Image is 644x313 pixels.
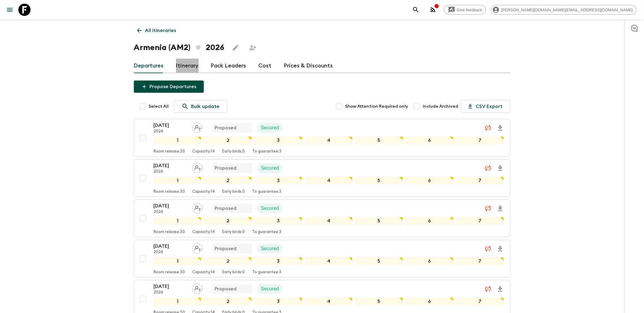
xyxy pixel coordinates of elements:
p: Capacity: 14 [193,149,215,154]
div: 1 [154,297,202,305]
button: [DATE]2026Assign pack leaderProposedSecured1234567Room release:30Capacity:14Early birds:0To guara... [134,159,510,197]
div: 4 [305,136,353,144]
svg: Unable to sync - Check prices and secured [484,285,492,293]
div: 3 [254,297,302,305]
span: Assign pack leader [192,205,203,210]
p: Early birds: 0 [223,149,245,154]
p: To guarantee: 3 [252,270,282,275]
a: Prices & Discounts [284,59,333,73]
div: Secured [257,163,283,173]
div: 7 [456,257,504,265]
button: CSV Export [461,100,510,113]
p: 2026 [154,169,187,174]
span: Share this itinerary [247,41,259,54]
div: 6 [406,177,454,185]
span: Assign pack leader [192,124,203,129]
div: 3 [254,257,302,265]
p: Secured [261,164,279,172]
p: [DATE] [154,162,187,169]
span: Show Attention Required only [345,103,408,110]
p: Bulk update [191,103,220,110]
p: Proposed [215,164,237,172]
p: To guarantee: 3 [252,189,282,194]
div: 4 [305,257,353,265]
p: To guarantee: 3 [252,230,282,235]
svg: Unable to sync - Check prices and secured [484,164,492,172]
button: search adventures [410,4,422,16]
p: Capacity: 14 [193,270,215,275]
p: Room release: 30 [154,149,185,154]
p: Proposed [215,285,237,293]
span: [PERSON_NAME][DOMAIN_NAME][EMAIL_ADDRESS][DOMAIN_NAME] [498,8,636,12]
svg: Unable to sync - Check prices and secured [484,124,492,131]
div: 6 [406,136,454,144]
span: Assign pack leader [192,165,203,170]
p: Room release: 30 [154,189,185,194]
div: Secured [257,123,283,133]
div: 5 [355,136,403,144]
div: 2 [204,177,252,185]
p: Secured [261,245,279,252]
div: 6 [406,217,454,225]
p: Capacity: 14 [193,230,215,235]
svg: Download Onboarding [497,124,504,132]
button: Propose Departures [134,81,204,93]
p: Early birds: 0 [223,270,245,275]
button: menu [4,4,16,16]
svg: Download Onboarding [497,286,504,293]
span: Assign pack leader [192,286,203,290]
span: Select All [149,103,169,110]
p: Proposed [215,124,237,131]
p: Secured [261,285,279,293]
h1: Armenia (AM2) 2026 [134,41,225,54]
p: Secured [261,205,279,212]
div: 6 [406,297,454,305]
p: 2026 [154,129,187,134]
span: Give feedback [454,8,486,12]
div: 1 [154,257,202,265]
div: 3 [254,136,302,144]
p: Proposed [215,205,237,212]
div: 5 [355,177,403,185]
div: 3 [254,177,302,185]
a: Cost [259,59,272,73]
p: Early birds: 0 [223,189,245,194]
div: 5 [355,217,403,225]
svg: Download Onboarding [497,205,504,212]
p: [DATE] [154,283,187,290]
div: 7 [456,217,504,225]
svg: Unable to sync - Check prices and secured [484,245,492,252]
span: Include Archived [423,103,458,110]
div: 2 [204,297,252,305]
p: Proposed [215,245,237,252]
div: 7 [456,136,504,144]
button: Edit this itinerary [230,41,242,54]
p: Secured [261,124,279,131]
p: 2026 [154,290,187,295]
div: 1 [154,177,202,185]
div: 4 [305,297,353,305]
button: [DATE]2026Assign pack leaderProposedSecured1234567Room release:30Capacity:14Early birds:0To guara... [134,119,510,157]
div: 2 [204,217,252,225]
div: 6 [406,257,454,265]
a: Departures [134,59,164,73]
p: 2026 [154,210,187,214]
div: 4 [305,177,353,185]
a: All itineraries [134,24,180,37]
a: Bulk update [174,100,227,113]
div: 2 [204,136,252,144]
svg: Download Onboarding [497,165,504,172]
div: 5 [355,257,403,265]
p: 2026 [154,250,187,255]
a: Give feedback [444,5,486,15]
div: 3 [254,217,302,225]
p: [DATE] [154,243,187,250]
div: Secured [257,284,283,294]
div: 7 [456,177,504,185]
p: [DATE] [154,202,187,210]
p: All itineraries [145,27,176,34]
a: Itinerary [176,59,199,73]
p: Room release: 30 [154,230,185,235]
span: Assign pack leader [192,245,203,250]
p: Room release: 30 [154,270,185,275]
